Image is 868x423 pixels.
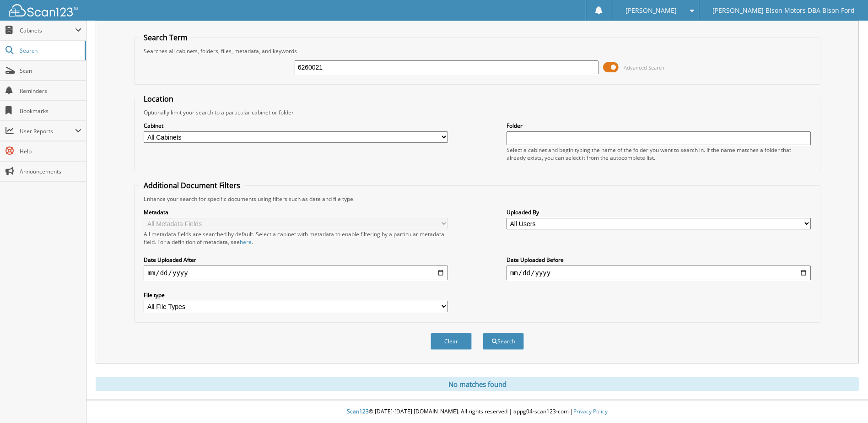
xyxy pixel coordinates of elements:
[139,47,815,55] div: Searches all cabinets, folders, files, metadata, and keywords
[139,94,178,104] legend: Location
[20,147,81,155] span: Help
[712,8,855,13] span: [PERSON_NAME] Bison Motors DBA Bison Ford
[347,407,369,415] span: Scan123
[20,67,81,75] span: Scan
[144,230,448,246] div: All metadata fields are searched by default. Select a cabinet with metadata to enable filtering b...
[20,87,81,95] span: Reminders
[144,266,448,280] input: start
[20,47,80,54] span: Search
[573,407,608,415] a: Privacy Policy
[507,122,811,130] label: Folder
[139,180,245,190] legend: Additional Document Filters
[144,122,448,130] label: Cabinet
[431,333,472,350] button: Clear
[483,333,524,350] button: Search
[144,208,448,216] label: Metadata
[624,64,664,71] span: Advanced Search
[139,33,192,43] legend: Search Term
[20,27,75,34] span: Cabinets
[9,4,78,16] img: scan123-logo-white.svg
[139,195,815,203] div: Enhance your search for specific documents using filters such as date and file type.
[20,168,81,175] span: Announcements
[144,291,448,299] label: File type
[86,401,868,423] div: © [DATE]-[DATE] [DOMAIN_NAME]. All rights reserved | appg04-scan123-com |
[144,256,448,264] label: Date Uploaded After
[507,256,811,264] label: Date Uploaded Before
[625,8,677,13] span: [PERSON_NAME]
[507,266,811,280] input: end
[20,107,81,115] span: Bookmarks
[822,379,868,423] iframe: Chat Widget
[139,108,815,116] div: Optionally limit your search to a particular cabinet or folder
[507,208,811,216] label: Uploaded By
[20,127,75,135] span: User Reports
[96,377,859,391] div: No matches found
[240,238,252,246] a: here
[507,146,811,162] div: Select a cabinet and begin typing the name of the folder you want to search in. If the name match...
